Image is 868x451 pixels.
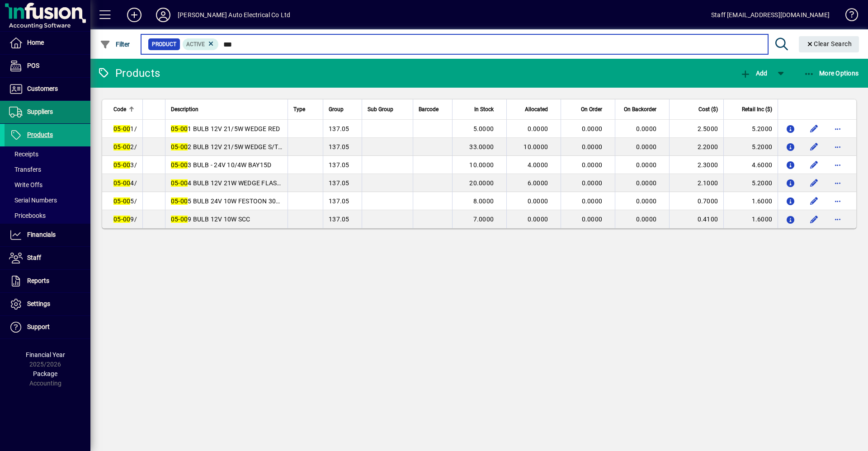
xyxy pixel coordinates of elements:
[113,179,137,187] span: 4/
[636,179,657,187] span: 0.0000
[329,161,349,169] span: 137.05
[5,247,90,269] a: Staff
[624,104,656,114] span: On Backorder
[582,179,603,187] span: 0.0000
[806,40,852,47] span: Clear Search
[113,161,137,169] span: 3/
[113,143,137,150] span: 2/
[419,104,439,114] span: Barcode
[830,212,845,226] button: More options
[27,85,58,92] span: Customers
[669,174,723,192] td: 2.1000
[807,122,821,136] button: Edit
[582,197,603,205] span: 0.0000
[171,197,188,205] em: 05-00
[799,36,859,52] button: Clear
[830,194,845,208] button: More options
[711,8,830,22] div: Staff [EMAIL_ADDRESS][DOMAIN_NAME]
[512,104,556,114] div: Allocated
[830,158,845,172] button: More options
[27,254,41,261] span: Staff
[740,70,767,77] span: Add
[9,197,57,204] span: Serial Numbers
[171,161,272,169] span: 3 BULB - 24V 10/4W BAY15D
[113,179,130,187] em: 05-00
[525,104,548,114] span: Allocated
[171,216,188,223] em: 05-00
[113,143,130,150] em: 05-00
[5,316,90,338] a: Support
[100,41,130,48] span: Filter
[27,131,53,138] span: Products
[528,125,548,132] span: 0.0000
[329,197,349,205] span: 137.05
[186,41,205,47] span: Active
[669,156,723,174] td: 2.3000
[807,176,821,190] button: Edit
[27,108,53,115] span: Suppliers
[528,179,548,187] span: 6.0000
[669,210,723,228] td: 0.4100
[669,192,723,210] td: 0.7000
[171,143,188,150] em: 05-00
[5,293,90,315] a: Settings
[97,66,160,80] div: Products
[473,125,494,132] span: 5.0000
[723,192,778,210] td: 1.6000
[528,216,548,223] span: 0.0000
[807,194,821,208] button: Edit
[636,125,657,132] span: 0.0000
[171,125,188,132] em: 05-00
[458,104,502,114] div: In Stock
[830,140,845,154] button: More options
[120,7,149,23] button: Add
[113,197,130,205] em: 05-00
[9,166,41,173] span: Transfers
[636,143,657,150] span: 0.0000
[469,161,494,169] span: 10.0000
[698,104,718,114] span: Cost ($)
[566,104,610,114] div: On Order
[528,197,548,205] span: 0.0000
[329,143,349,150] span: 137.05
[738,65,769,81] button: Add
[27,277,49,284] span: Reports
[582,216,603,223] span: 0.0000
[27,231,56,238] span: Financials
[419,104,447,114] div: Barcode
[9,181,42,188] span: Write Offs
[5,177,90,193] a: Write Offs
[5,55,90,77] a: POS
[368,104,407,114] div: Sub Group
[113,125,137,132] span: 1/
[581,104,602,114] span: On Order
[742,104,772,114] span: Retail Inc ($)
[171,104,198,114] span: Description
[5,32,90,54] a: Home
[171,179,289,187] span: 4 BULB 12V 21W WEDGE FLASHER
[473,216,494,223] span: 7.0000
[171,197,287,205] span: 5 BULB 24V 10W FESTOON 30mm
[723,174,778,192] td: 5.2000
[830,122,845,136] button: More options
[329,216,349,223] span: 137.05
[5,224,90,246] a: Financials
[5,101,90,123] a: Suppliers
[723,210,778,228] td: 1.6000
[469,179,494,187] span: 20.0000
[621,104,665,114] div: On Backorder
[329,104,344,114] span: Group
[830,176,845,190] button: More options
[5,270,90,292] a: Reports
[9,150,38,158] span: Receipts
[804,70,859,77] span: More Options
[329,179,349,187] span: 137.05
[113,161,130,169] em: 05-00
[636,197,657,205] span: 0.0000
[113,197,137,205] span: 5/
[171,104,282,114] div: Description
[839,2,857,31] a: Knowledge Base
[33,370,57,377] span: Package
[723,156,778,174] td: 4.6000
[329,104,356,114] div: Group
